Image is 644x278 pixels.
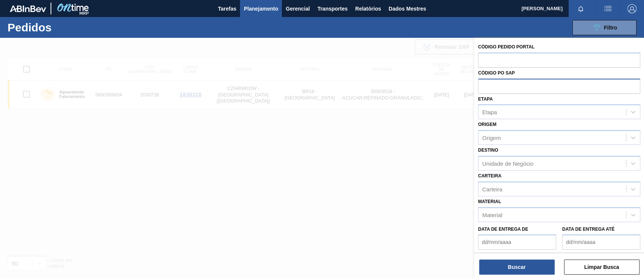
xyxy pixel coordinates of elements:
[478,173,501,179] font: Carteira
[478,44,535,50] font: Código Pedido Portal
[389,6,426,12] font: Dados Mestres
[218,6,237,12] font: Tarefas
[521,6,563,11] font: [PERSON_NAME]
[317,6,347,12] font: Transportes
[478,122,496,127] font: Origem
[482,109,497,115] font: Etapa
[482,160,533,166] font: Unidade de Negócio
[482,211,502,218] font: Material
[286,6,310,12] font: Gerencial
[482,186,502,192] font: Carteira
[627,4,636,13] img: Sair
[478,199,501,204] font: Material
[244,6,278,12] font: Planejamento
[10,5,46,12] img: TNhmsLtSVTkK8tSr43FrP2fwEKptu5GPRR3wAAAABJRU5ErkJggg==
[355,6,381,12] font: Relatórios
[562,235,640,250] input: dd/mm/aaaa
[8,21,52,34] font: Pedidos
[478,148,498,153] font: Destino
[478,227,528,232] font: Data de Entrega de
[562,227,615,232] font: Data de Entrega até
[572,20,636,35] button: Filtro
[478,235,556,250] input: dd/mm/aaaa
[482,135,501,141] font: Origem
[604,25,617,31] font: Filtro
[569,3,593,14] button: Notificações
[478,96,493,102] font: Etapa
[603,4,612,13] img: ações do usuário
[478,70,515,76] font: Código PO SAP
